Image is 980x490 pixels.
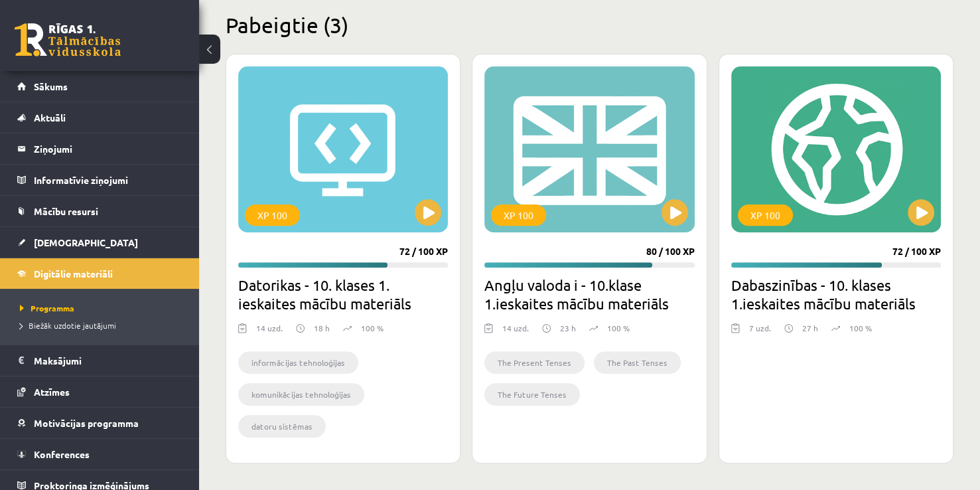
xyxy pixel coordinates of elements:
div: XP 100 [491,204,546,226]
a: Rīgas 1. Tālmācības vidusskola [15,23,121,56]
legend: Informatīvie ziņojumi [34,165,182,195]
span: Biežāk uzdotie jautājumi [20,320,116,331]
span: [DEMOGRAPHIC_DATA] [34,236,138,248]
a: Atzīmes [17,376,182,407]
li: The Past Tenses [594,351,681,374]
h2: Pabeigtie (3) [226,12,953,38]
a: Ziņojumi [17,133,182,164]
li: datoru sistēmas [238,415,326,438]
a: Maksājumi [17,345,182,376]
h2: Datorikas - 10. klases 1. ieskaites mācību materiāls [238,276,448,313]
div: 14 uzd. [256,322,283,342]
a: [DEMOGRAPHIC_DATA] [17,227,182,258]
div: 14 uzd. [502,322,529,342]
li: The Present Tenses [484,351,585,374]
span: Konferences [34,448,90,460]
li: komunikācijas tehnoloģijas [238,383,364,406]
p: 100 % [607,322,630,334]
legend: Maksājumi [34,345,182,376]
span: Motivācijas programma [34,417,139,429]
a: Biežāk uzdotie jautājumi [20,319,186,331]
a: Informatīvie ziņojumi [17,165,182,195]
a: Programma [20,302,186,314]
a: Digitālie materiāli [17,258,182,289]
p: 100 % [361,322,384,334]
a: Sākums [17,71,182,102]
h2: Dabaszinības - 10. klases 1.ieskaites mācību materiāls [731,276,941,313]
p: 18 h [314,322,330,334]
p: 100 % [849,322,872,334]
a: Mācību resursi [17,196,182,226]
a: Aktuāli [17,102,182,133]
span: Digitālie materiāli [34,268,113,280]
a: Konferences [17,439,182,469]
div: XP 100 [738,204,793,226]
h2: Angļu valoda i - 10.klase 1.ieskaites mācību materiāls [484,276,694,313]
span: Programma [20,303,74,313]
span: Mācību resursi [34,205,98,217]
p: 27 h [802,322,818,334]
div: 7 uzd. [749,322,771,342]
span: Sākums [34,80,68,92]
li: informācijas tehnoloģijas [238,351,358,374]
li: The Future Tenses [484,383,580,406]
span: Aktuāli [34,112,66,123]
p: 23 h [560,322,576,334]
a: Motivācijas programma [17,408,182,438]
legend: Ziņojumi [34,133,182,164]
div: XP 100 [245,204,300,226]
span: Atzīmes [34,386,70,398]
